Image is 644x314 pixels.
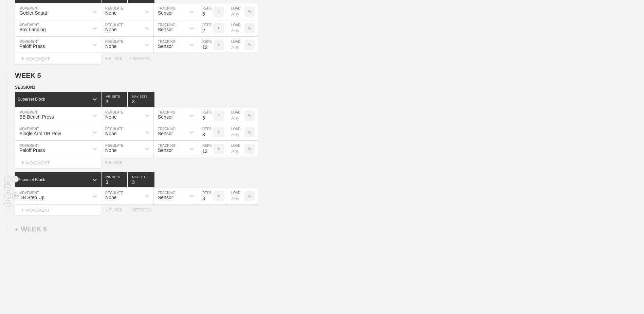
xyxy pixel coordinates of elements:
div: None [105,10,116,16]
p: # [218,114,220,118]
p: % [248,147,251,151]
div: MOVEMENT [15,53,101,65]
p: # [218,147,220,151]
span: SESSION 1 [15,85,35,90]
iframe: Chat Widget [610,281,644,314]
p: % [248,130,251,134]
div: BB Bench Press [19,114,54,120]
p: % [248,10,251,14]
div: Paloff Press [19,147,45,153]
div: Sensor [158,131,173,136]
p: # [218,43,220,47]
div: Superset Block [18,177,45,182]
div: + BLOCK [105,208,129,212]
div: + SESSION [129,208,156,212]
div: Single Arm DB Row [19,131,61,136]
span: + [15,227,18,232]
input: Any [227,37,244,53]
div: None [105,27,116,32]
div: Sensor [158,114,173,120]
div: Sensor [158,43,173,49]
span: + [21,160,24,165]
input: Any [227,107,244,124]
div: WEEK 6 [15,225,47,233]
div: Superset Block [18,97,45,102]
p: # [218,130,220,134]
div: Sensor [158,27,173,32]
input: Any [227,188,244,204]
input: None [128,172,154,187]
div: Goblet Squat [19,10,47,16]
div: None [105,131,116,136]
div: Sensor [158,147,173,153]
span: + [21,207,24,213]
div: + SESSION [129,56,156,61]
div: + BLOCK [105,56,129,61]
div: None [105,114,116,120]
p: # [218,10,220,14]
p: % [248,114,251,118]
div: Sensor [158,195,173,200]
p: # [218,194,220,198]
div: None [105,195,116,200]
div: + BLOCK [105,160,129,165]
div: MOVEMENT [15,157,101,169]
div: DB Step Up [19,195,44,200]
span: WEEK 5 [15,72,41,79]
div: Sensor [158,10,173,16]
p: # [218,27,220,30]
input: Any [227,124,244,140]
input: None [128,92,154,107]
p: % [248,27,251,30]
div: Paloff Press [19,43,45,49]
input: Any [227,141,244,157]
div: None [105,43,116,49]
p: % [248,194,251,198]
div: None [105,147,116,153]
p: % [248,43,251,47]
span: + [21,56,24,62]
input: Any [227,20,244,36]
div: Box Landing [19,27,46,32]
input: Any [227,3,244,20]
div: MOVEMENT [15,205,101,216]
